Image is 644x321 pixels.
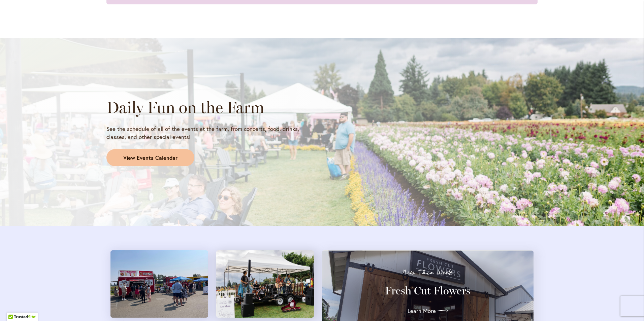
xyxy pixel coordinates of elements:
p: See the schedule of all of the events at the farm, from concerts, food, drinks, classes, and othe... [106,125,316,141]
h3: Fresh Cut Flowers [334,284,521,297]
span: View Events Calendar [123,154,178,162]
p: New This Week [334,269,521,276]
img: Attendees gather around food trucks on a sunny day at the farm [110,250,208,318]
img: A four-person band plays with a field of pink dahlias in the background [216,250,314,318]
a: View Events Calendar [106,149,194,167]
h2: Daily Fun on the Farm [106,98,316,117]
